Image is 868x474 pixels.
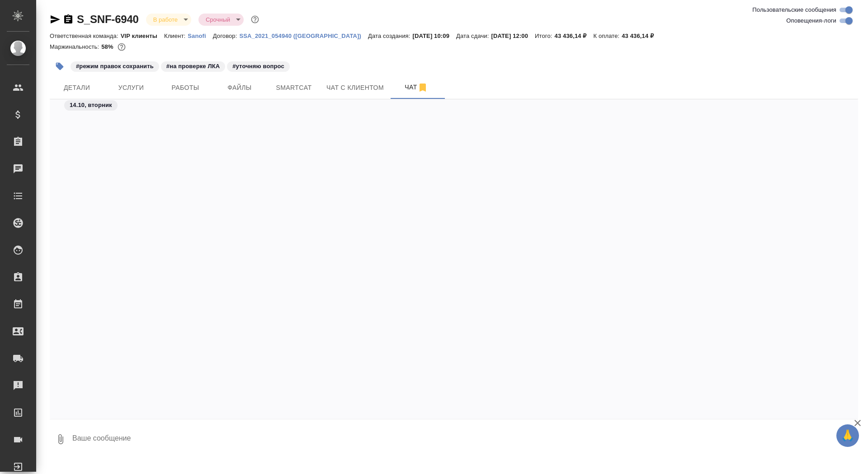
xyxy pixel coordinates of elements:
span: Работы [164,82,207,93]
a: S_SNF-6940 [77,13,139,25]
div: В работе [198,14,244,26]
p: SSA_2021_054940 ([GEOGRAPHIC_DATA]) [239,33,368,39]
button: 🙏 [836,424,859,447]
p: VIP клиенты [121,33,164,39]
p: #уточняю вопрос [232,62,284,71]
p: 14.10, вторник [70,101,112,110]
span: Файлы [218,82,261,93]
p: Маржинальность: [50,43,101,50]
span: Услуги [109,82,153,93]
p: Sanofi [188,33,213,39]
span: на проверке ЛКА [160,62,226,70]
button: Добавить тэг [50,56,70,76]
span: Пользовательские сообщения [752,5,836,14]
svg: Отписаться [417,82,428,93]
p: Договор: [213,33,240,39]
button: Скопировать ссылку [63,14,74,25]
p: #на проверке ЛКА [166,62,220,71]
p: Дата создания: [368,33,412,39]
button: 15370.24 RUB; [116,41,127,53]
p: #режим правок сохранить [76,62,154,71]
button: Срочный [203,16,233,23]
p: 58% [101,43,115,50]
p: [DATE] 10:09 [412,33,456,39]
button: Скопировать ссылку для ЯМессенджера [50,14,61,25]
span: Оповещения-логи [786,16,836,25]
div: В работе [146,14,191,26]
span: уточняю вопрос [226,62,291,70]
span: Детали [55,82,99,93]
button: В работе [151,16,180,23]
p: 43 436,14 ₽ [622,33,660,39]
span: Чат [395,82,438,93]
span: Smartcat [272,82,316,93]
span: Чат с клиентом [326,82,384,93]
p: Итого: [535,33,554,39]
p: Клиент: [164,33,188,39]
p: [DATE] 12:00 [491,33,535,39]
a: Sanofi [188,32,213,39]
p: Дата сдачи: [456,33,491,39]
button: Доп статусы указывают на важность/срочность заказа [249,14,261,25]
p: Ответственная команда: [50,33,121,39]
p: К оплате: [594,33,622,39]
span: 🙏 [840,426,855,445]
span: режим правок сохранить [70,62,160,70]
p: 43 436,14 ₽ [555,33,594,39]
a: SSA_2021_054940 ([GEOGRAPHIC_DATA]) [239,32,368,39]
